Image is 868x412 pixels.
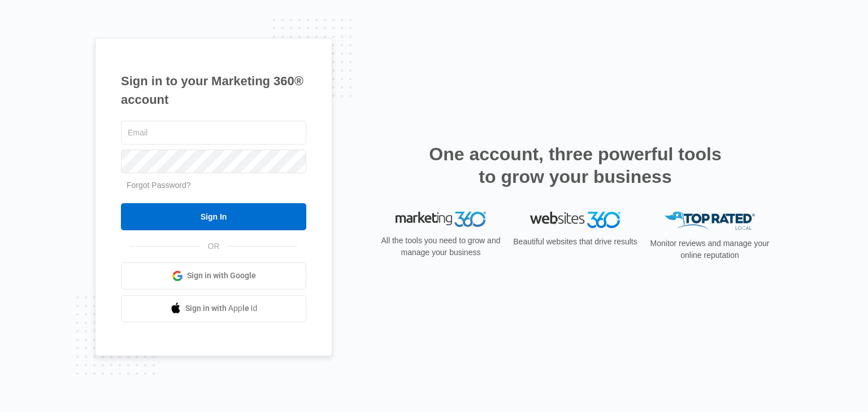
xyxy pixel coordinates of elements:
p: Beautiful websites that drive results [512,236,639,248]
a: Forgot Password? [127,181,191,190]
img: Marketing 360 [396,212,486,227]
span: Sign in with Google [187,270,256,282]
h2: One account, three powerful tools to grow your business [426,143,725,188]
a: Sign in with Apple Id [121,295,306,322]
p: All the tools you need to grow and manage your business [377,235,504,258]
p: Monitor reviews and manage your online reputation [646,238,773,261]
h1: Sign in to your Marketing 360® account [121,72,306,109]
img: Websites 360 [530,212,620,228]
input: Sign In [121,203,306,230]
img: Top Rated Local [665,212,755,230]
input: Email [121,121,306,144]
span: OR [200,240,228,252]
a: Sign in with Google [121,262,306,290]
span: Sign in with Apple Id [185,303,258,314]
